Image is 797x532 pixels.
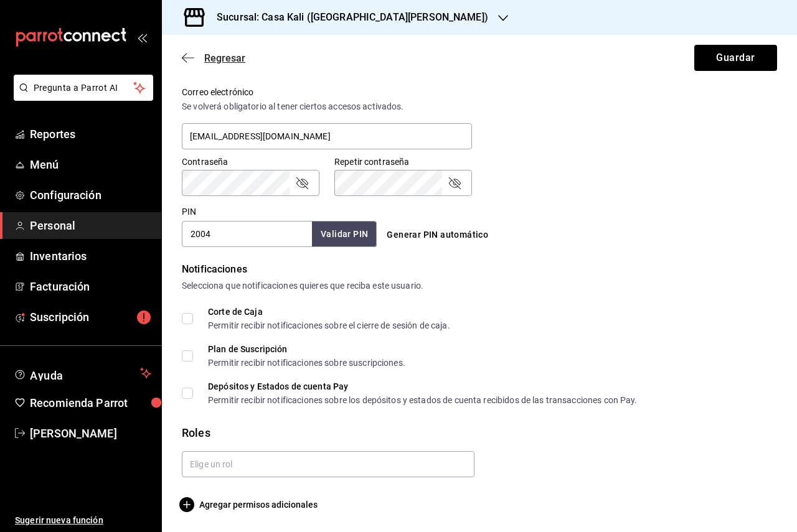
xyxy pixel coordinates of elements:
span: Facturación [30,278,151,295]
input: 3 a 6 dígitos [182,221,312,247]
div: Depósitos y Estados de cuenta Pay [208,382,638,391]
button: Agregar permisos adicionales [182,497,318,512]
button: Guardar [694,45,777,71]
div: Roles [182,424,777,441]
span: Reportes [30,126,151,142]
span: Recomienda Parrot [30,394,151,411]
div: Se volverá obligatorio al tener ciertos accesos activados. [182,100,472,113]
button: Validar PIN [312,222,377,247]
span: Sugerir nueva función [15,514,151,527]
button: open_drawer_menu [137,32,147,42]
div: Selecciona que notificaciones quieres que reciba este usuario. [182,279,777,292]
div: Permitir recibir notificaciones sobre los depósitos y estados de cuenta recibidos de las transacc... [208,396,638,404]
button: Regresar [182,52,245,64]
input: Elige un rol [182,451,474,477]
div: Permitir recibir notificaciones sobre suscripciones. [208,358,405,367]
span: Inventarios [30,248,151,264]
label: Correo electrónico [182,88,472,96]
a: Pregunta a Parrot AI [9,90,153,103]
button: passwordField [447,175,462,190]
div: Permitir recibir notificaciones sobre el cierre de sesión de caja. [208,321,450,330]
span: Configuración [30,187,151,203]
span: Menú [30,156,151,173]
span: [PERSON_NAME] [30,425,151,442]
div: Plan de Suscripción [208,345,405,353]
span: Regresar [204,52,245,64]
label: PIN [182,207,196,216]
label: Contraseña [182,157,319,166]
label: Repetir contraseña [334,157,472,166]
button: passwordField [295,175,309,190]
div: Notificaciones [182,262,777,277]
span: Personal [30,217,151,234]
div: Corte de Caja [208,307,450,316]
button: Generar PIN automático [382,223,493,246]
button: Pregunta a Parrot AI [14,75,153,101]
span: Pregunta a Parrot AI [34,82,134,95]
span: Suscripción [30,309,151,325]
span: Ayuda [30,366,135,381]
h3: Sucursal: Casa Kali ([GEOGRAPHIC_DATA][PERSON_NAME]) [207,10,488,25]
